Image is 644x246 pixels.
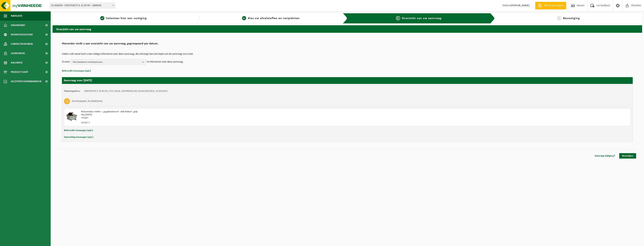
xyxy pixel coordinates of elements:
strong: [PERSON_NAME] [511,4,530,7]
span: Acceptatievoorwaarden [11,77,41,86]
span: 01-904039 - VERSTRAETE K. & ZN NV - JABBEKE [50,3,115,8]
span: Gebruikers [11,49,25,58]
span: 1 [100,16,104,20]
img: WB-5000-GAL-GY-01.png [66,110,77,122]
a: Bevestigen [619,153,636,159]
button: Referentie toevoegen (opt.) [64,128,93,133]
span: Kalender [11,58,23,67]
p: te informeren over deze aanvraag. [147,59,184,65]
span: 2 [242,16,246,20]
a: Offerte aanvragen [535,2,566,9]
span: Kies uw afvalstoffen en recipiënten [248,17,300,20]
span: 01-904039 - VERSTRAETE K. & ZN NV - JABBEKE [50,3,115,8]
h3: Karton/papier, los (bedrijven) [72,98,102,104]
span: 4 [557,16,561,20]
td: VERSTRAETE K. & ZN NV, 1731 ZELLIK, DOORNVELD 80 (10-841835/BUS, 10-841835) [84,90,168,93]
a: Aanvraag wijzigen [592,153,618,159]
a: 1Selecteer hier een vestiging [54,16,193,21]
div: Ledigen [81,116,362,119]
button: Kies bestaand contactpersoon [71,59,146,65]
strong: Van [DATE] [81,113,92,116]
span: Kies bestaand contactpersoon [73,59,141,65]
span: Overzicht van uw aanvraag [402,17,442,20]
span: Bevestiging [563,17,580,20]
span: Selecteer hier een vestiging [106,17,147,20]
span: Rolcontainer 5000 L - gegalvaniseerd - vlak deksel - grijs [81,110,138,113]
span: Product Shop [11,67,28,77]
span: Offerte aanvragen [543,4,564,7]
a: 2Kies uw afvalstoffen en recipiënten [202,16,340,21]
div: Aantal: 1 [81,121,362,124]
span: Bedrijfsgegevens [11,30,33,39]
span: Contactpersonen [11,39,33,49]
p: Ik wens [62,59,70,65]
button: Referentie toevoegen (opt.) [62,69,91,73]
span: 3 [396,16,400,20]
span: Navigatie [11,11,23,21]
h2: Overzicht van uw aanvraag [53,25,642,33]
h2: Hieronder vindt u een overzicht van uw aanvraag, gegroepeerd per datum. [62,42,633,47]
button: Opmerking toevoegen (opt.) [64,135,93,140]
strong: Aanvraag voor [DATE] [64,79,92,82]
p: Indien u dit wenst kunt u een collega informeren over deze aanvraag, die ontvangt dan een kopie v... [62,53,633,55]
span: Dashboard [11,21,25,30]
strong: Plaatsingsadres: [64,90,80,92]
